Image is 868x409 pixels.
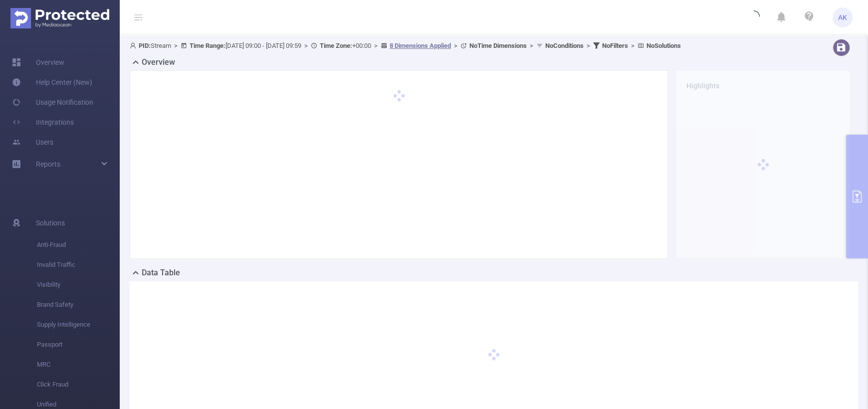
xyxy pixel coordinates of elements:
[584,42,593,49] span: >
[36,160,60,168] span: Reports
[37,235,120,255] span: Anti-Fraud
[36,154,60,174] a: Reports
[37,335,120,355] span: Passport
[12,92,93,112] a: Usage Notification
[545,42,584,49] b: No Conditions
[37,375,120,395] span: Click Fraud
[10,8,109,28] img: Protected Media
[451,42,460,49] span: >
[139,42,151,49] b: PID:
[37,355,120,375] span: MRC
[748,10,760,24] i: icon: loading
[37,315,120,335] span: Supply Intelligence
[37,275,120,295] span: Visibility
[320,42,352,49] b: Time Zone:
[301,42,311,49] span: >
[12,52,64,72] a: Overview
[12,132,53,152] a: Users
[36,213,65,233] span: Solutions
[371,42,381,49] span: >
[37,295,120,315] span: Brand Safety
[142,267,180,279] h2: Data Table
[130,42,681,49] span: Stream [DATE] 09:00 - [DATE] 09:59 +00:00
[838,7,847,27] span: AK
[171,42,181,49] span: >
[628,42,638,49] span: >
[469,42,527,49] b: No Time Dimensions
[12,112,74,132] a: Integrations
[37,255,120,275] span: Invalid Traffic
[12,72,92,92] a: Help Center (New)
[390,42,451,49] u: 8 Dimensions Applied
[142,56,175,68] h2: Overview
[190,42,225,49] b: Time Range:
[130,42,139,49] i: icon: user
[602,42,628,49] b: No Filters
[647,42,681,49] b: No Solutions
[527,42,536,49] span: >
